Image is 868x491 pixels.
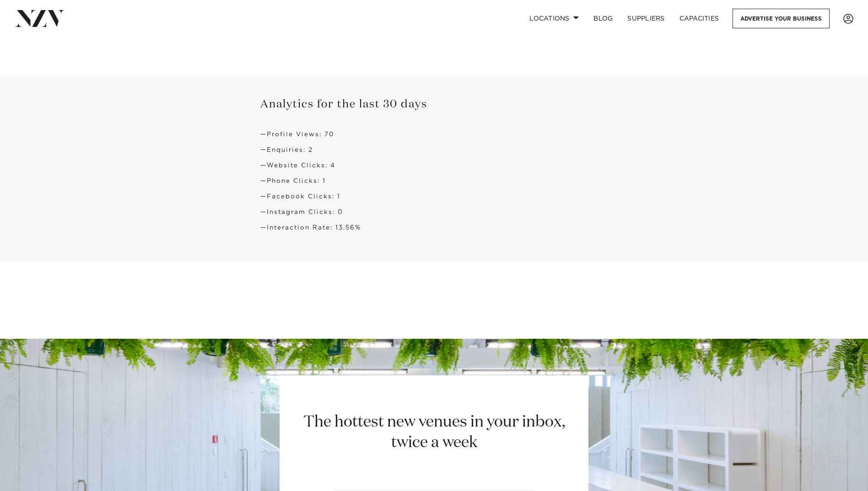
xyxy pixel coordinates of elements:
h4: Instagram Clicks: 0 [260,208,607,216]
a: Locations [522,9,586,28]
h2: The hottest new venues in your inbox, twice a week [292,412,576,453]
a: SUPPLIERS [620,9,672,28]
a: Advertise your business [733,9,830,28]
a: Capacities [672,9,727,28]
h4: Profile Views: 70 [260,130,607,139]
h4: Website Clicks: 4 [260,161,607,170]
a: BLOG [586,9,620,28]
h4: Facebook Clicks: 1 [260,192,607,201]
h3: Analytics for the last 30 days [260,97,607,112]
h4: Interaction Rate: 13.56% [260,224,607,232]
h4: Phone Clicks: 1 [260,177,607,185]
img: nzv-logo.png [15,10,65,27]
h4: Enquiries: 2 [260,146,607,154]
